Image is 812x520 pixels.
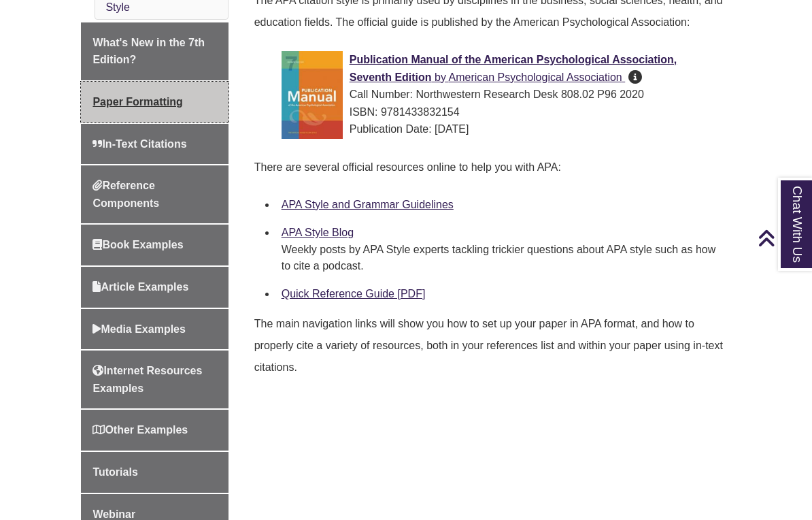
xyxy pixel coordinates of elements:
a: Paper Formatting [81,82,228,123]
p: The main navigation links will show you how to set up your paper in APA format, and how to proper... [254,308,726,384]
a: Reference Components [81,165,228,223]
a: Publication Manual of the American Psychological Association, Seventh Edition by American Psychol... [350,54,677,83]
a: APA Style and Grammar Guidelines [282,199,454,210]
a: Article Examples [81,267,228,308]
span: Tutorials [92,466,137,478]
a: In-Text Citations [81,124,228,165]
span: American Psychological Association [449,71,622,83]
a: APA Style Blog [282,227,354,238]
a: What's New in the 7th Edition? [81,22,228,80]
span: Webinar [92,508,135,520]
span: Media Examples [92,323,186,335]
a: Quick Reference Guide [PDF] [282,288,426,299]
span: Book Examples [92,239,183,250]
span: What's New in the 7th Edition? [92,37,205,66]
span: Other Examples [92,424,188,436]
div: Weekly posts by APA Style experts tackling trickier questions about APA style such as how to cite... [282,242,720,274]
a: Book Examples [81,225,228,265]
div: Publication Date: [DATE] [282,120,720,138]
a: Back to Top [758,229,809,247]
p: There are several official resources online to help you with APA: [254,151,726,184]
span: Internet Resources Examples [92,365,202,394]
span: by [435,71,446,83]
a: Tutorials [81,452,228,493]
span: Paper Formatting [92,96,182,108]
div: Call Number: Northwestern Research Desk 808.02 P96 2020 [282,86,720,103]
span: Article Examples [92,281,188,293]
a: Other Examples [81,410,228,451]
span: In-Text Citations [92,138,186,150]
span: Publication Manual of the American Psychological Association, Seventh Edition [350,54,677,83]
div: ISBN: 9781433832154 [282,103,720,121]
a: Media Examples [81,309,228,350]
a: Internet Resources Examples [81,351,228,408]
span: Reference Components [92,180,159,209]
